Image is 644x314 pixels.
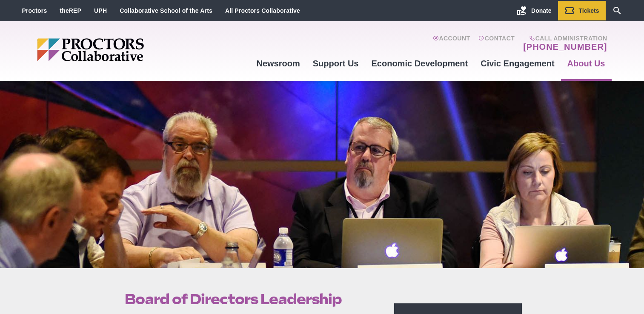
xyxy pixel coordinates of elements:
a: Newsroom [250,52,306,75]
h1: Board of Directors Leadership [125,291,375,307]
a: Search [606,1,629,20]
a: Collaborative School of the Arts [120,7,212,14]
a: About Us [561,52,612,75]
a: Civic Engagement [474,52,561,75]
span: Tickets [579,7,599,14]
a: Donate [510,1,558,20]
a: Support Us [306,52,365,75]
a: Account [433,35,470,52]
a: Contact [478,35,515,52]
a: theREP [60,7,81,14]
img: Proctors logo [37,38,209,61]
span: Call Administration [521,35,607,42]
a: Tickets [558,1,606,20]
a: [PHONE_NUMBER] [523,42,607,52]
a: All Proctors Collaborative [225,7,300,14]
span: Donate [531,7,551,14]
a: Economic Development [365,52,475,75]
a: UPH [94,7,107,14]
a: Proctors [22,7,47,14]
